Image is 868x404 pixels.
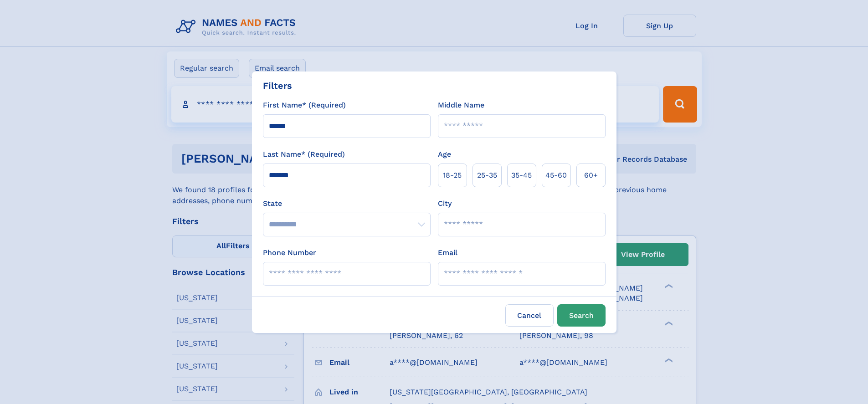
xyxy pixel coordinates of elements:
[438,198,452,209] label: City
[584,170,598,181] span: 60+
[438,247,457,258] label: Email
[438,100,484,111] label: Middle Name
[505,304,554,327] label: Cancel
[263,79,292,92] div: Filters
[511,170,532,181] span: 35‑45
[443,170,462,181] span: 18‑25
[263,247,316,258] label: Phone Number
[477,170,497,181] span: 25‑35
[557,304,606,327] button: Search
[545,170,567,181] span: 45‑60
[263,149,345,160] label: Last Name* (Required)
[263,100,346,111] label: First Name* (Required)
[438,149,451,160] label: Age
[263,198,431,209] label: State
